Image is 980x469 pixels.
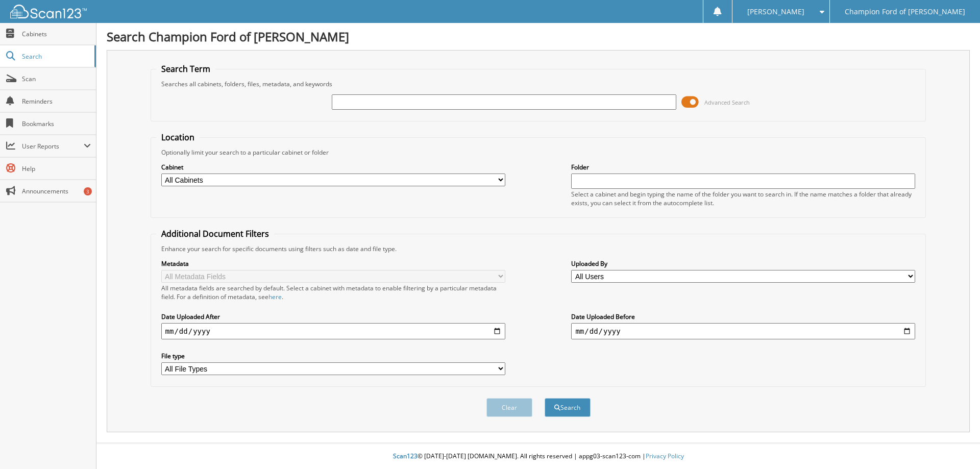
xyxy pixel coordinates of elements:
[156,132,200,143] legend: Location
[747,9,804,15] span: [PERSON_NAME]
[22,142,84,151] span: User Reports
[486,398,532,417] button: Clear
[161,323,505,339] input: start
[161,312,505,321] label: Date Uploaded After
[22,30,91,38] span: Cabinets
[929,420,980,469] iframe: Chat Widget
[161,284,505,301] div: All metadata fields are searched by default. Select a cabinet with metadata to enable filtering b...
[22,75,91,83] span: Scan
[161,352,505,360] label: File type
[393,452,418,460] span: Scan123
[22,52,89,61] span: Search
[22,187,91,195] span: Announcements
[571,190,915,207] div: Select a cabinet and begin typing the name of the folder you want to search in. If the name match...
[156,148,921,157] div: Optionally limit your search to a particular cabinet or folder
[22,97,91,106] span: Reminders
[571,323,915,339] input: end
[571,259,915,268] label: Uploaded By
[571,163,915,171] label: Folder
[156,63,215,75] legend: Search Term
[646,452,684,460] a: Privacy Policy
[156,228,274,239] legend: Additional Document Filters
[10,5,87,18] img: scan123-logo-white.svg
[22,164,91,173] span: Help
[545,398,591,417] button: Search
[84,187,92,195] div: 3
[161,259,505,268] label: Metadata
[704,98,750,106] span: Advanced Search
[845,9,965,15] span: Champion Ford of [PERSON_NAME]
[96,444,980,469] div: © [DATE]-[DATE] [DOMAIN_NAME]. All rights reserved | appg03-scan123-com |
[571,312,915,321] label: Date Uploaded Before
[156,80,921,88] div: Searches all cabinets, folders, files, metadata, and keywords
[22,119,91,128] span: Bookmarks
[107,28,970,45] h1: Search Champion Ford of [PERSON_NAME]
[268,292,282,301] a: here
[156,244,921,253] div: Enhance your search for specific documents using filters such as date and file type.
[161,163,505,171] label: Cabinet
